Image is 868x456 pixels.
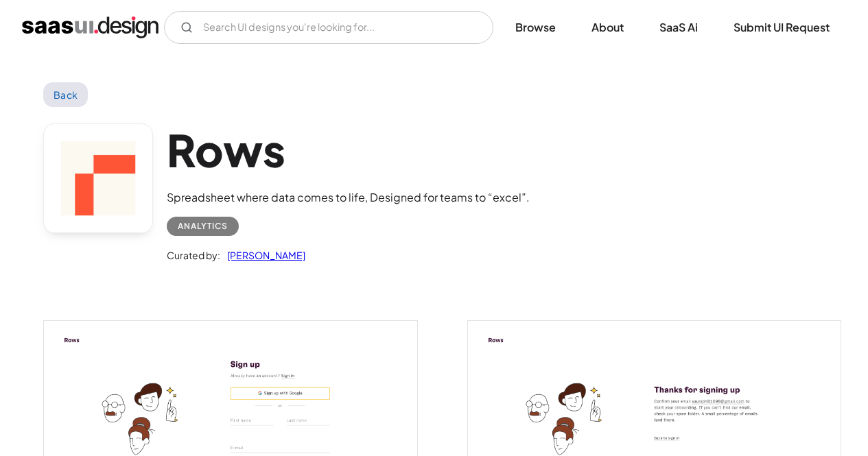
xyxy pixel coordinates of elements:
[164,11,493,44] input: Search UI designs you're looking for...
[43,82,88,107] a: Back
[499,12,572,43] a: Browse
[167,123,530,176] h1: Rows
[643,12,714,43] a: SaaS Ai
[178,218,228,235] div: Analytics
[717,12,846,43] a: Submit UI Request
[164,11,493,44] form: Email Form
[22,16,159,38] a: home
[167,247,220,263] div: Curated by:
[575,12,640,43] a: About
[167,189,530,206] div: Spreadsheet where data comes to life, Designed for teams to “excel”.
[220,247,305,263] a: [PERSON_NAME]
